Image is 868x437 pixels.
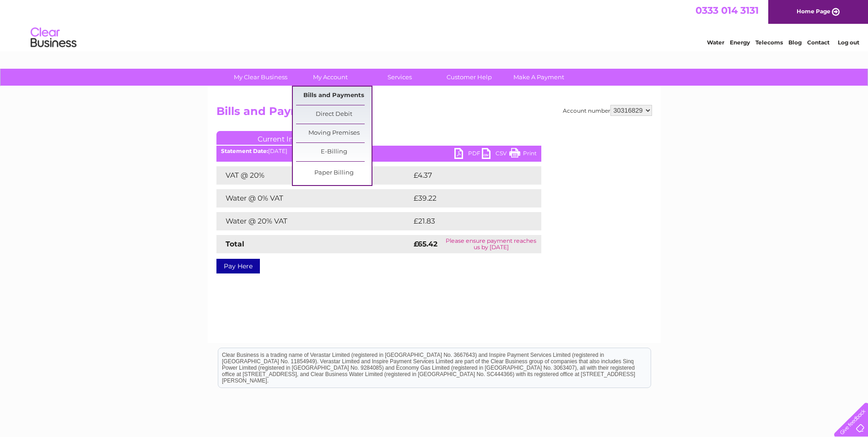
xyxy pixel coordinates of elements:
a: Make A Payment [501,69,577,86]
a: Print [509,148,537,161]
a: Direct Debit [296,105,372,124]
a: PDF [454,148,482,161]
a: Moving Premises [296,124,372,142]
a: Paper Billing [296,164,372,182]
a: E-Billing [296,143,372,161]
a: Bills and Payments [296,87,372,105]
h2: Bills and Payments [216,105,652,122]
a: CSV [482,148,509,161]
td: £39.22 [411,189,523,208]
strong: £65.42 [414,240,437,248]
div: Account number [563,105,652,116]
a: Services [362,69,437,86]
div: Clear Business is a trading name of Verastar Limited (registered in [GEOGRAPHIC_DATA] No. 3667643... [218,5,651,44]
td: Water @ 0% VAT [216,189,411,208]
a: My Clear Business [223,69,298,86]
td: Please ensure payment reaches us by [DATE] [441,235,541,253]
a: Customer Help [431,69,507,86]
td: VAT @ 20% [216,166,411,185]
td: Water @ 20% VAT [216,212,411,230]
a: Pay Here [216,259,260,273]
a: Telecoms [755,39,783,46]
a: My Account [292,69,368,86]
td: £4.37 [411,166,520,185]
a: Blog [788,39,802,46]
a: Current Invoice [216,131,354,145]
a: Log out [838,39,859,46]
a: Energy [730,39,750,46]
strong: Total [226,240,244,248]
a: Water [707,39,724,46]
a: Contact [807,39,830,46]
img: logo.png [30,24,77,52]
a: 0333 014 3131 [695,5,759,16]
b: Statement Date: [221,147,268,154]
div: [DATE] [216,148,541,154]
td: £21.83 [411,212,522,230]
